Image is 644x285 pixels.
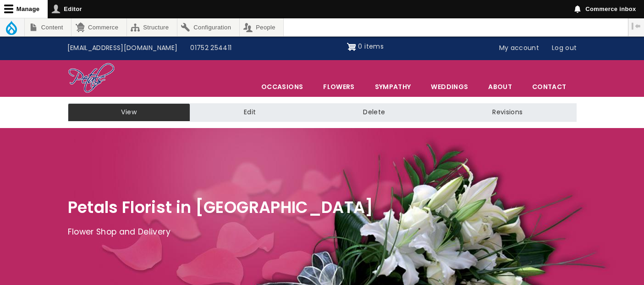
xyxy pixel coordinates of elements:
a: Contact [523,77,576,96]
span: 0 items [358,42,383,51]
a: People [240,18,284,36]
a: Flowers [314,77,364,96]
a: Sympathy [365,77,421,96]
a: Configuration [177,18,239,36]
span: Occasions [252,77,313,96]
a: Delete [309,103,439,122]
a: Shopping cart 0 items [347,39,384,54]
span: Weddings [421,77,478,96]
a: [EMAIL_ADDRESS][DOMAIN_NAME] [61,39,184,57]
nav: Tabs [61,103,583,122]
a: Log out [545,39,583,57]
a: Commerce [72,18,126,36]
p: Flower Shop and Delivery [68,225,577,239]
a: Revisions [439,103,576,122]
img: Shopping cart [347,39,356,54]
a: Content [25,18,71,36]
a: About [479,77,522,96]
a: Edit [190,103,309,122]
img: Home [68,62,115,95]
button: Vertical orientation [628,18,644,34]
a: Structure [127,18,177,36]
span: Petals Florist in [GEOGRAPHIC_DATA] [68,196,374,218]
a: 01752 254411 [184,39,238,57]
a: View [68,103,190,122]
a: My account [493,39,546,57]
